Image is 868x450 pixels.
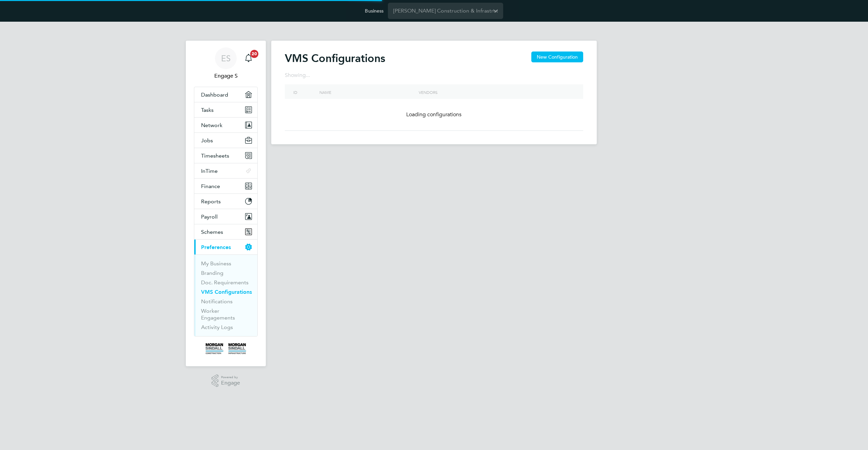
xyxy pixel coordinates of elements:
nav: Main navigation [186,41,266,366]
span: Dashboard [201,91,228,98]
span: Powered by [221,374,240,380]
span: Payroll [201,213,218,220]
a: Dashboard [194,87,257,102]
span: Network [201,122,222,128]
a: ESEngage S [194,47,258,80]
a: Worker Engagements [201,308,235,321]
span: Finance [201,183,220,189]
a: Doc. Requirements [201,279,249,286]
a: My Business [201,260,231,267]
button: Reports [194,194,257,209]
a: Notifications [201,298,233,305]
button: Preferences [194,240,257,254]
span: Engage [221,380,240,386]
div: Showing [285,72,311,79]
h2: VMS Configurations [285,52,385,65]
span: Preferences [201,244,231,250]
a: VMS Configurations [201,289,252,295]
button: InTime [194,163,257,178]
label: Business [365,8,383,14]
a: Tasks [194,102,257,117]
span: Reports [201,198,221,205]
span: 20 [250,50,258,58]
button: Payroll [194,209,257,224]
span: Timesheets [201,152,229,159]
a: Go to home page [194,343,258,354]
span: ... [306,72,310,79]
button: New Configuration [531,52,583,62]
button: Jobs [194,133,257,148]
button: Timesheets [194,148,257,163]
button: Finance [194,179,257,193]
span: Schemes [201,229,223,235]
span: Engage S [194,72,258,80]
button: Schemes [194,224,257,239]
span: Tasks [201,107,214,113]
a: Activity Logs [201,324,233,330]
span: InTime [201,168,218,174]
a: Powered byEngage [212,374,240,387]
span: Jobs [201,137,213,144]
a: Branding [201,270,223,276]
a: 20 [242,47,255,69]
span: ES [221,54,231,63]
button: Network [194,118,257,132]
img: morgansindall-logo-retina.png [205,343,246,354]
div: Preferences [194,254,257,336]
